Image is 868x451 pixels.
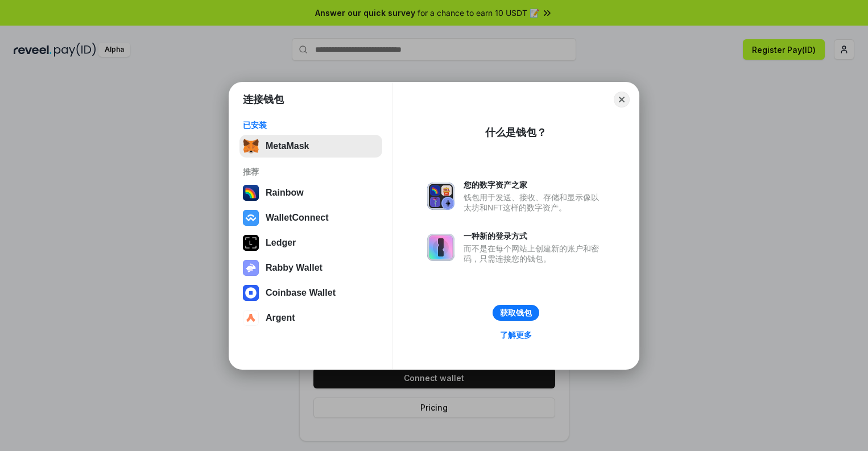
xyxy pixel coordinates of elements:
button: MetaMask [239,135,382,158]
img: svg+xml,%3Csvg%20width%3D%2228%22%20height%3D%2228%22%20viewBox%3D%220%200%2028%2028%22%20fill%3D... [243,210,259,226]
img: svg+xml,%3Csvg%20xmlns%3D%22http%3A%2F%2Fwww.w3.org%2F2000%2Fsvg%22%20fill%3D%22none%22%20viewBox... [427,183,454,210]
button: Rainbow [239,181,382,204]
h1: 连接钱包 [243,93,284,106]
button: WalletConnect [239,206,382,229]
div: Argent [266,313,295,323]
img: svg+xml,%3Csvg%20xmlns%3D%22http%3A%2F%2Fwww.w3.org%2F2000%2Fsvg%22%20width%3D%2228%22%20height%3... [243,235,259,251]
button: Coinbase Wallet [239,282,382,304]
div: 而不是在每个网站上创建新的账户和密码，只需连接您的钱包。 [464,243,605,264]
button: Rabby Wallet [239,256,382,279]
div: 您的数字资产之家 [464,180,605,190]
div: Ledger [266,238,296,248]
img: svg+xml,%3Csvg%20fill%3D%22none%22%20height%3D%2233%22%20viewBox%3D%220%200%2035%2033%22%20width%... [243,138,259,154]
img: svg+xml,%3Csvg%20xmlns%3D%22http%3A%2F%2Fwww.w3.org%2F2000%2Fsvg%22%20fill%3D%22none%22%20viewBox... [243,260,259,276]
div: Coinbase Wallet [266,288,336,298]
img: svg+xml,%3Csvg%20width%3D%2228%22%20height%3D%2228%22%20viewBox%3D%220%200%2028%2028%22%20fill%3D... [243,310,259,326]
div: WalletConnect [266,213,329,223]
button: Close [614,92,630,107]
div: 钱包用于发送、接收、存储和显示像以太坊和NFT这样的数字资产。 [464,192,605,213]
img: svg+xml,%3Csvg%20xmlns%3D%22http%3A%2F%2Fwww.w3.org%2F2000%2Fsvg%22%20fill%3D%22none%22%20viewBox... [427,234,454,261]
div: Rainbow [266,188,304,198]
button: Ledger [239,231,382,254]
button: 获取钱包 [493,305,539,321]
div: 获取钱包 [500,308,532,318]
div: MetaMask [266,141,309,151]
div: 了解更多 [500,330,532,340]
img: svg+xml,%3Csvg%20width%3D%2228%22%20height%3D%2228%22%20viewBox%3D%220%200%2028%2028%22%20fill%3D... [243,285,259,301]
img: svg+xml,%3Csvg%20width%3D%22120%22%20height%3D%22120%22%20viewBox%3D%220%200%20120%20120%22%20fil... [243,185,259,201]
button: Argent [239,307,382,329]
div: 推荐 [243,167,379,177]
div: Rabby Wallet [266,263,323,273]
div: 什么是钱包？ [485,126,547,139]
a: 了解更多 [493,328,539,342]
div: 已安装 [243,120,379,130]
div: 一种新的登录方式 [464,231,605,241]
